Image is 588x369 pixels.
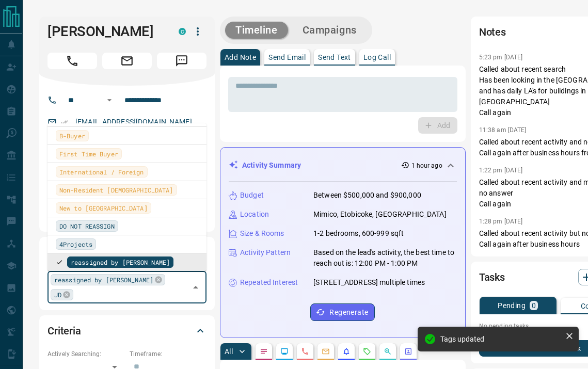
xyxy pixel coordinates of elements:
svg: Calls [301,347,309,356]
p: Between $500,000 and $900,000 [313,190,421,201]
a: [EMAIL_ADDRESS][DOMAIN_NAME] [75,118,192,126]
span: Call [47,53,97,69]
p: 5:23 pm [DATE] [479,54,523,61]
div: condos.ca [179,28,186,35]
h1: [PERSON_NAME] [47,23,163,40]
p: All [225,348,233,355]
p: Mimico, Etobicoke, [GEOGRAPHIC_DATA] [313,209,447,220]
button: Close [188,280,203,295]
p: Activity Pattern [240,247,291,258]
button: Campaigns [292,22,367,39]
svg: Notes [260,347,268,356]
p: [STREET_ADDRESS] multiple times [313,277,425,288]
p: Based on the lead's activity, the best time to reach out is: 12:00 PM - 1:00 PM [313,247,457,269]
p: Budget [240,190,264,201]
button: Open [103,94,116,106]
p: Actively Searching: [47,349,124,359]
span: Non-Resident [DEMOGRAPHIC_DATA] [59,185,173,195]
span: Email [102,53,152,69]
svg: Email Verified [61,119,68,126]
svg: Opportunities [384,347,392,356]
div: JD [51,289,73,300]
span: DO NOT REASSIGN [59,221,115,231]
span: reassigned by [PERSON_NAME] [71,257,170,267]
span: B-Buyer [59,131,85,141]
p: Timeframe: [130,349,206,359]
svg: Requests [363,347,371,356]
p: Location [240,209,269,220]
svg: Agent Actions [404,347,412,356]
span: New to [GEOGRAPHIC_DATA] [59,203,148,213]
span: reassigned by [PERSON_NAME] [54,275,153,285]
span: International / Foreign [59,167,144,177]
h2: Criteria [47,323,81,339]
p: 11:38 am [DATE] [479,126,527,134]
button: Regenerate [310,303,375,321]
p: 1-2 bedrooms, 600-999 sqft [313,228,404,239]
p: Send Text [318,54,351,61]
button: Timeline [225,22,288,39]
p: Add Note [225,54,256,61]
h2: Notes [479,24,506,40]
span: JD [54,290,61,300]
p: 1:28 pm [DATE] [479,218,523,225]
div: Criteria [47,318,206,343]
p: Log Call [363,54,391,61]
svg: Emails [322,347,330,356]
div: reassigned by [PERSON_NAME] [51,274,165,285]
p: 1:22 pm [DATE] [479,167,523,174]
p: Activity Summary [242,160,301,171]
span: 4Projects [59,239,92,249]
svg: Listing Alerts [342,347,351,356]
p: Send Email [268,54,306,61]
h2: Tasks [479,269,505,285]
p: Pending [498,302,526,309]
div: Tags updated [440,335,561,343]
p: Size & Rooms [240,228,284,239]
svg: Lead Browsing Activity [280,347,289,356]
p: 0 [532,302,536,309]
p: Repeated Interest [240,277,298,288]
p: 1 hour ago [411,161,442,170]
span: First Time Buyer [59,149,118,159]
span: Message [157,53,206,69]
div: Activity Summary1 hour ago [229,156,457,175]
